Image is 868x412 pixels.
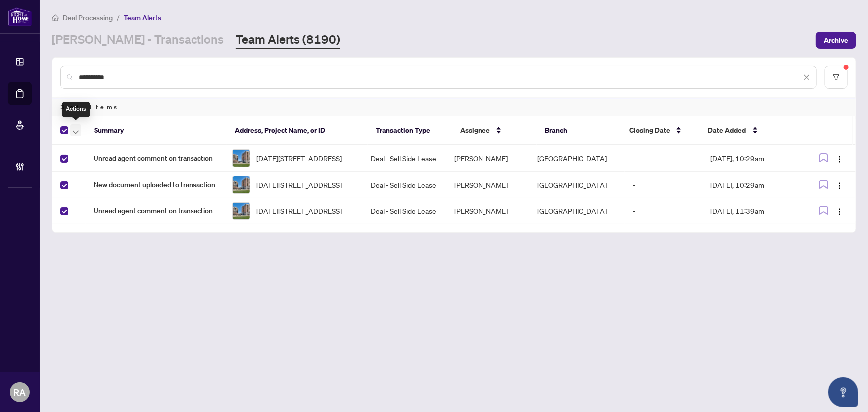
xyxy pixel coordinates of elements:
[52,98,856,116] div: 3 of Items
[363,145,446,172] td: Deal - Sell Side Lease
[94,153,216,164] span: Unread agent comment on transaction
[832,150,848,166] button: Logo
[833,74,840,81] span: filter
[368,116,452,145] th: Transaction Type
[832,203,848,219] button: Logo
[828,377,858,407] button: Open asap
[62,102,90,117] div: Actions
[452,116,537,145] th: Assignee
[836,182,844,190] img: Logo
[460,125,490,136] span: Assignee
[446,198,529,224] td: [PERSON_NAME]
[825,66,848,89] button: filter
[14,385,26,399] span: RA
[94,179,216,190] span: New document uploaded to transaction
[702,198,802,224] td: [DATE], 11:39am
[803,74,810,81] span: close
[529,198,625,224] td: [GEOGRAPHIC_DATA]
[52,14,59,21] span: home
[824,32,848,48] span: Archive
[446,172,529,198] td: [PERSON_NAME]
[625,145,702,172] td: -
[256,179,342,190] span: [DATE][STREET_ADDRESS]
[236,31,340,49] a: Team Alerts (8190)
[363,198,446,224] td: Deal - Sell Side Lease
[702,145,802,172] td: [DATE], 10:29am
[256,206,342,216] span: [DATE][STREET_ADDRESS]
[832,177,848,193] button: Logo
[529,145,625,172] td: [GEOGRAPHIC_DATA]
[227,116,368,145] th: Address, Project Name, or ID
[86,116,227,145] th: Summary
[52,31,224,49] a: [PERSON_NAME] - Transactions
[8,7,32,26] img: logo
[836,155,844,163] img: Logo
[363,172,446,198] td: Deal - Sell Side Lease
[233,203,250,219] img: thumbnail-img
[629,125,670,136] span: Closing Date
[124,13,161,22] span: Team Alerts
[256,153,342,164] span: [DATE][STREET_ADDRESS]
[702,172,802,198] td: [DATE], 10:29am
[529,172,625,198] td: [GEOGRAPHIC_DATA]
[63,13,113,22] span: Deal Processing
[700,116,802,145] th: Date Added
[233,176,250,193] img: thumbnail-img
[537,116,621,145] th: Branch
[621,116,700,145] th: Closing Date
[94,206,216,216] span: Unread agent comment on transaction
[836,208,844,216] img: Logo
[708,125,746,136] span: Date Added
[625,198,702,224] td: -
[233,150,250,167] img: thumbnail-img
[117,12,120,23] li: /
[625,172,702,198] td: -
[446,145,529,172] td: [PERSON_NAME]
[816,32,856,49] button: Archive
